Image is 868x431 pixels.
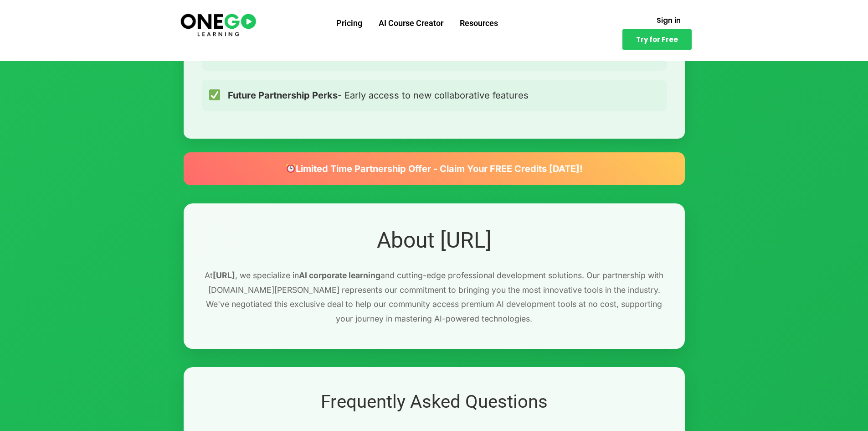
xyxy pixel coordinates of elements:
[184,152,685,185] div: Limited Time Partnership Offer - Claim Your FREE Credits [DATE]!
[636,36,678,43] span: Try for Free
[646,11,692,29] a: Sign in
[299,270,380,280] strong: AI corporate learning
[202,390,667,414] h2: Frequently Asked Questions
[286,164,295,173] img: ⏰
[328,11,370,35] a: Pricing
[228,88,529,103] span: - Early access to new collaborative features
[657,17,681,24] span: Sign in
[202,268,667,326] p: At , we specialize in and cutting-edge professional development solutions. Our partnership with [...
[370,11,452,35] a: AI Course Creator
[228,90,338,101] strong: Future Partnership Perks
[452,11,506,35] a: Resources
[202,226,667,254] h2: About [URL]
[622,29,692,50] a: Try for Free
[213,270,235,280] strong: [URL]
[209,89,220,100] img: ✅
